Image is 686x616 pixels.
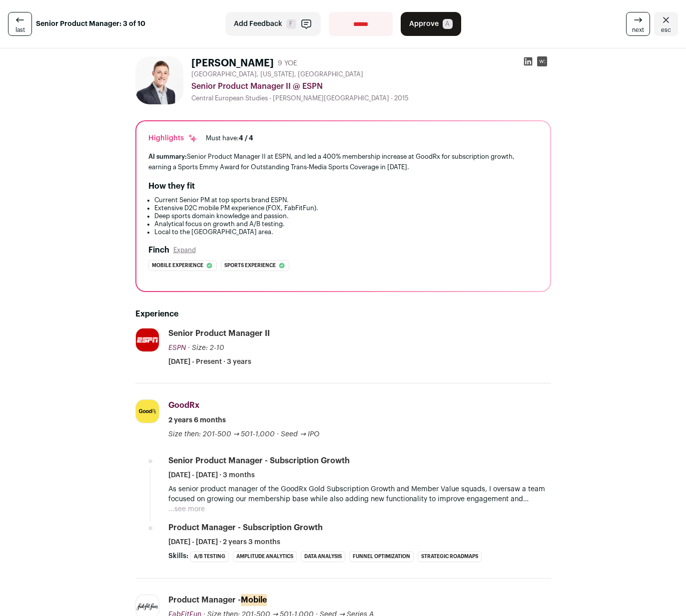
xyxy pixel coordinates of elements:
[225,12,321,36] button: Add Feedback F
[190,551,229,562] li: A/B Testing
[301,551,345,562] li: Data Analysis
[148,133,198,143] div: Highlights
[241,594,267,606] mark: Mobile
[234,19,282,29] span: Add Feedback
[168,484,551,504] p: As senior product manager of the GoodRx Gold Subscription Growth and Member Value squads, I overs...
[349,551,414,562] li: Funnel Optimization
[224,261,276,271] span: Sports experience
[136,328,159,351] img: 6576ec2f87e659766a8b01bf139be2d4521eeb2e80b502a9518268556702dc37.jpg
[191,80,551,92] div: Senior Product Manager II @ ESPN
[401,12,461,36] button: Approve A
[36,19,145,29] strong: Senior Product Manager: 3 of 10
[286,19,296,29] span: F
[191,94,551,102] div: Central European Studies - [PERSON_NAME][GEOGRAPHIC_DATA] - 2015
[168,415,226,425] span: 2 years 6 months
[168,344,186,351] span: ESPN
[191,70,363,78] span: [GEOGRAPHIC_DATA], [US_STATE], [GEOGRAPHIC_DATA]
[173,246,196,254] button: Expand
[277,429,279,439] span: ·
[168,551,188,561] span: Skills:
[135,56,183,104] img: e5f5a3022bf3634cc7c7bc85f9e7a054d58d44ddb9fd041cbb32d70ff08a32fc.jpg
[191,56,274,70] h1: [PERSON_NAME]
[409,19,439,29] span: Approve
[154,212,538,220] li: Deep sports domain knowledge and passion.
[154,204,538,212] li: Extensive D2C mobile PM experience (FOX, FabFitFun).
[168,455,350,466] div: Senior Product Manager - Subscription Growth
[188,344,224,351] span: · Size: 2-10
[148,180,195,192] h2: How they fit
[168,537,280,547] span: [DATE] - [DATE] · 2 years 3 months
[148,151,538,172] div: Senior Product Manager II at ESPN, and led a 400% membership increase at GoodRx for subscription ...
[168,357,251,367] span: [DATE] - Present · 3 years
[152,261,203,271] span: Mobile experience
[443,19,453,29] span: A
[136,400,159,423] img: 06da6fa71aa1ddbabd29324a942138efbaf79fd2449098a867a39ca447938cf5.jpg
[148,244,169,256] h2: Finch
[661,26,671,34] span: esc
[168,470,255,480] span: [DATE] - [DATE] · 3 months
[168,595,267,606] div: Product Manager -
[233,551,297,562] li: Amplitude Analytics
[154,196,538,204] li: Current Senior PM at top sports brand ESPN.
[168,431,275,438] span: Size then: 201-500 → 501-1,000
[8,12,32,36] a: last
[168,328,270,339] div: Senior Product Manager II
[154,228,538,236] li: Local to the [GEOGRAPHIC_DATA] area.
[15,26,25,34] span: last
[136,602,159,612] img: 24025a26227badc88cf771a9112b753dace5983a025a56b67693eae8adb70081.png
[626,12,650,36] a: next
[168,401,199,409] span: GoodRx
[632,26,644,34] span: next
[168,504,205,514] button: ...see more
[206,134,253,142] div: Must have:
[418,551,482,562] li: Strategic Roadmaps
[154,220,538,228] li: Analytical focus on growth and A/B testing.
[654,12,678,36] a: Close
[135,308,551,320] h2: Experience
[281,431,319,438] span: Seed → IPO
[168,522,323,533] div: Product Manager - Subscription Growth
[239,135,253,141] span: 4 / 4
[148,153,187,160] span: AI summary:
[278,58,297,68] div: 9 YOE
